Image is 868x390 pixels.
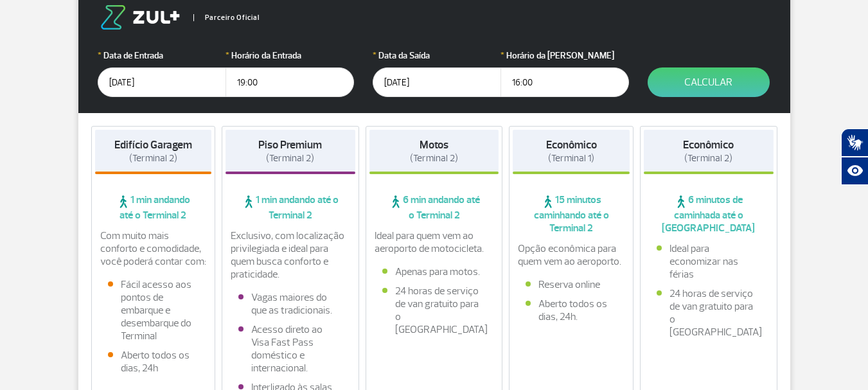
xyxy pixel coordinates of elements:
[648,67,770,97] button: Calcular
[238,291,342,317] li: Vagas maiores do que as tradicionais.
[369,193,499,222] span: 6 min andando até o Terminal 2
[98,67,226,97] input: dd/mm/aaaa
[98,49,226,62] label: Data de Entrada
[500,49,629,62] label: Horário da [PERSON_NAME]
[108,278,199,342] li: Fácil acesso aos pontos de embarque e desembarque do Terminal
[382,285,486,336] li: 24 horas de serviço de van gratuito para o [GEOGRAPHIC_DATA]
[684,152,732,164] span: (Terminal 2)
[193,14,260,21] span: Parceiro Oficial
[841,129,868,157] button: Abrir tradutor de língua de sinais.
[513,193,630,235] span: 15 minutos caminhando até o Terminal 2
[841,157,868,185] button: Abrir recursos assistivos.
[129,152,177,164] span: (Terminal 2)
[373,67,501,97] input: dd/mm/aaaa
[373,49,501,62] label: Data da Saída
[526,297,617,323] li: Aberto todos os dias, 24h.
[420,138,448,152] strong: Motos
[266,152,314,164] span: (Terminal 2)
[546,138,597,152] strong: Econômico
[95,193,212,222] span: 1 min andando até o Terminal 2
[410,152,458,164] span: (Terminal 2)
[518,242,624,268] p: Opção econômica para quem vem ao aeroporto.
[238,323,342,375] li: Acesso direto ao Visa Fast Pass doméstico e internacional.
[657,287,761,339] li: 24 horas de serviço de van gratuito para o [GEOGRAPHIC_DATA]
[226,49,354,62] label: Horário da Entrada
[98,5,182,30] img: logo-zul.png
[500,67,629,97] input: hh:mm
[382,265,486,278] li: Apenas para motos.
[100,229,207,268] p: Com muito mais conforto e comodidade, você poderá contar com:
[231,229,350,281] p: Exclusivo, com localização privilegiada e ideal para quem busca conforto e praticidade.
[258,138,322,152] strong: Piso Premium
[114,138,192,152] strong: Edifício Garagem
[683,138,734,152] strong: Econômico
[657,242,761,281] li: Ideal para economizar nas férias
[226,67,354,97] input: hh:mm
[108,349,199,375] li: Aberto todos os dias, 24h
[644,193,774,235] span: 6 minutos de caminhada até o [GEOGRAPHIC_DATA]
[841,129,868,185] div: Plugin de acessibilidade da Hand Talk.
[226,193,355,222] span: 1 min andando até o Terminal 2
[375,229,494,255] p: Ideal para quem vem ao aeroporto de motocicleta.
[526,278,617,291] li: Reserva online
[548,152,594,164] span: (Terminal 1)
